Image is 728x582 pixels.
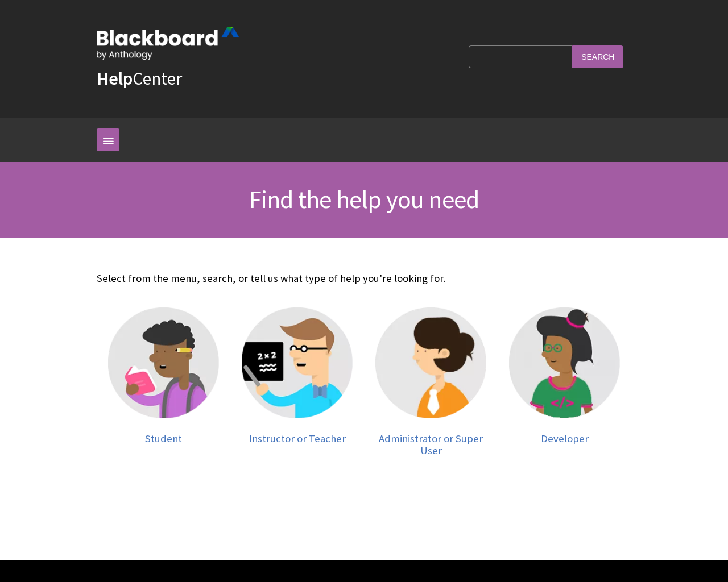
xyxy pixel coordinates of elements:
[375,307,486,457] a: Administrator Administrator or Super User
[541,432,589,445] span: Developer
[249,184,479,215] span: Find the help you need
[249,432,346,445] span: Instructor or Teacher
[97,67,182,90] a: HelpCenter
[145,432,182,445] span: Student
[375,307,486,418] img: Administrator
[108,307,219,418] img: Student
[509,307,620,457] a: Developer
[97,271,631,286] p: Select from the menu, search, or tell us what type of help you're looking for.
[108,307,219,457] a: Student Student
[572,45,623,68] input: Search
[379,432,483,458] span: Administrator or Super User
[242,307,353,418] img: Instructor
[97,27,239,60] img: Blackboard by Anthology
[242,307,353,457] a: Instructor Instructor or Teacher
[97,67,133,90] strong: Help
